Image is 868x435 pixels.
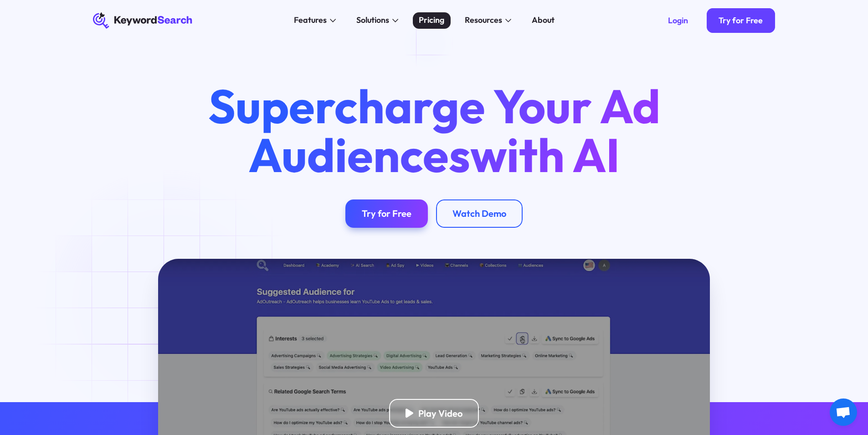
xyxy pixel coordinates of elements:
div: Play Video [418,408,462,419]
div: Features [294,14,327,26]
div: Pricing [419,14,444,26]
a: Pricing [413,12,451,29]
div: Solutions [356,14,389,26]
div: Login [668,16,688,26]
div: Try for Free [719,16,763,26]
div: Try for Free [362,208,411,219]
a: About [526,12,561,29]
a: Try for Free [707,8,776,33]
span: with AI [470,125,620,184]
div: Watch Demo [452,208,506,219]
div: About [532,14,555,26]
div: Resources [465,14,502,26]
a: Try for Free [345,199,428,228]
h1: Supercharge Your Ad Audiences [189,82,679,178]
a: Open chat [830,398,857,426]
a: Login [656,8,700,33]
